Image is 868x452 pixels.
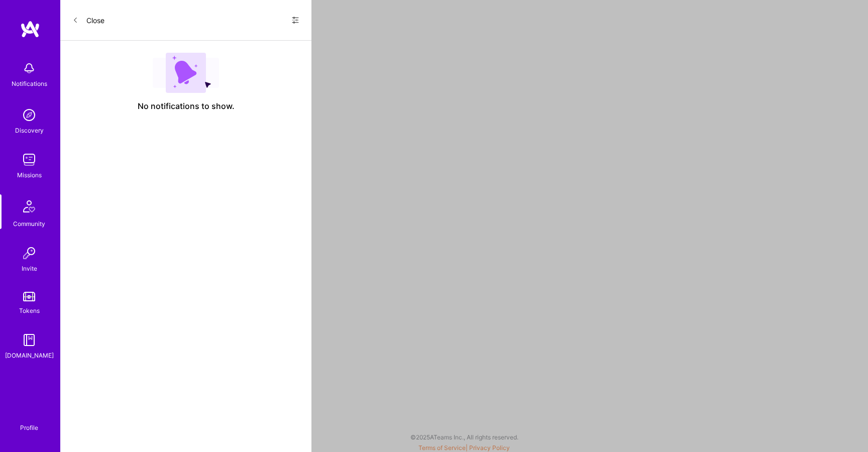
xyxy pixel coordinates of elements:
div: Notifications [12,78,47,89]
img: guide book [19,330,39,350]
div: Discovery [15,125,44,136]
img: Invite [19,243,39,263]
div: Invite [22,263,37,274]
img: discovery [19,105,39,125]
img: tokens [23,292,35,301]
img: empty [153,53,219,93]
button: Close [72,12,104,28]
a: Profile [17,412,42,432]
div: Community [13,218,45,229]
img: bell [19,58,39,78]
img: teamwork [19,150,39,170]
img: logo [20,20,40,38]
div: Tokens [19,305,40,316]
div: Missions [17,170,42,180]
div: [DOMAIN_NAME] [5,350,54,361]
div: Profile [20,422,38,432]
img: Community [17,194,41,218]
span: No notifications to show. [138,101,235,111]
